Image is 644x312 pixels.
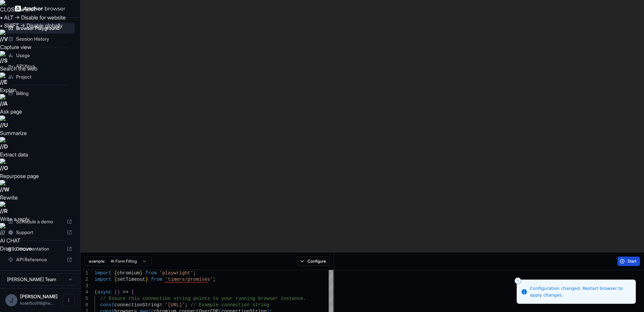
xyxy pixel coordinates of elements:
[95,289,97,295] span: (
[191,302,269,308] span: // Example connection string
[117,277,145,282] span: setTimeout
[5,254,75,265] div: API Reference
[80,302,88,308] div: 6
[145,277,148,282] span: }
[114,302,159,308] span: connectionString
[628,259,637,264] span: Start
[5,294,17,306] div: J
[117,289,120,295] span: )
[185,302,187,308] span: ;
[80,289,88,296] div: 4
[20,301,53,306] span: kosel5cc618@lwl.underseagolf.com
[159,302,162,308] span: =
[145,270,157,276] span: from
[63,294,75,306] button: Open menu
[100,296,241,301] span: // Ensure this connection string points to your ru
[297,257,330,266] button: Configure
[16,256,64,263] span: API Reference
[165,277,213,282] span: 'timers/promises'
[95,277,111,282] span: import
[193,270,196,276] span: ;
[159,270,193,276] span: 'playwright'
[515,277,521,284] button: Close toast
[241,296,306,301] span: nning browser instance.
[165,302,185,308] span: '[URL]'
[100,302,114,308] span: const
[80,270,88,276] div: 1
[140,270,142,276] span: }
[97,289,111,295] span: async
[151,277,162,282] span: from
[123,289,128,295] span: =>
[131,289,134,295] span: {
[20,294,58,299] span: John U.
[89,259,105,264] span: example:
[80,276,88,283] div: 2
[213,277,216,282] span: ;
[114,270,117,276] span: {
[114,277,117,282] span: {
[117,270,140,276] span: chromium
[114,289,117,295] span: (
[618,257,640,266] button: Start
[80,283,88,289] div: 3
[530,285,630,298] div: Configuration changed. Restart browser to apply changes.
[80,296,88,302] div: 5
[95,270,111,276] span: import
